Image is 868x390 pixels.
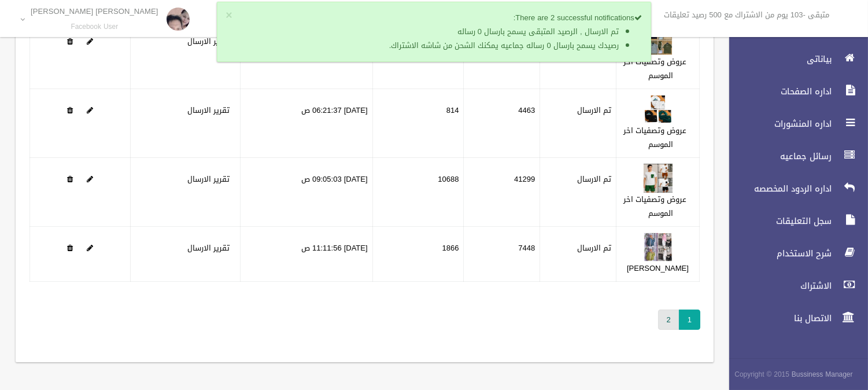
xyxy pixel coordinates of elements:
li: تم الارسال , الرصيد المتبقى يسمح بارسال 0 رساله [247,25,619,39]
td: [DATE] 11:11:56 ص [241,227,372,282]
strong: There are 2 successful notifications: [514,10,642,25]
p: [PERSON_NAME] [PERSON_NAME] [31,7,158,16]
a: تقرير الارسال [187,241,230,255]
span: شرح الاستخدام [719,248,835,259]
span: اداره الردود المخصصه [719,183,835,194]
li: رصيدك يسمح بارسال 0 رساله جماعيه يمكنك الشحن من شاشه الاشتراك. [247,39,619,53]
button: × [226,10,232,21]
a: الاشتراك [719,273,868,299]
span: اداره الصفحات [719,86,835,97]
span: الاشتراك [719,280,835,292]
a: الاتصال بنا [719,306,868,331]
span: الاتصال بنا [719,312,835,324]
a: عروض وتصفيات اخر الموسم [623,123,686,152]
td: 814 [372,89,464,158]
a: 2 [658,310,679,330]
a: Edit [644,34,673,49]
span: اداره المنشورات [719,118,835,130]
a: Edit [644,103,673,117]
strong: Bussiness Manager [792,368,853,381]
a: Edit [644,172,673,186]
a: عروض وتصفيات اخر الموسم [623,54,686,83]
a: بياناتى [719,46,868,72]
td: 4463 [464,89,540,158]
a: تقرير الارسال [187,172,230,186]
label: تم الارسال [577,172,611,186]
a: Edit [644,241,673,255]
label: تم الارسال [577,104,611,117]
td: 10688 [372,158,464,227]
a: اداره الصفحات [719,79,868,104]
label: تم الارسال [577,241,611,255]
a: سجل التعليقات [719,208,868,234]
a: [PERSON_NAME] [627,261,689,275]
a: تقرير الارسال [187,103,230,117]
td: 41299 [464,158,540,227]
img: 638921317530789184.jpeg [644,95,673,124]
td: 1866 [372,227,464,282]
img: 638921418524610699.jpeg [644,164,673,193]
a: رسائل جماعيه [719,144,868,169]
img: 638922356082161922.jpeg [644,233,673,262]
td: 7448 [464,227,540,282]
a: Edit [87,172,93,186]
span: 1 [679,310,700,330]
span: Copyright © 2015 [734,368,789,381]
a: Edit [87,241,93,255]
a: Edit [87,103,93,117]
a: اداره الردود المخصصه [719,176,868,201]
span: بياناتى [719,53,835,65]
a: عروض وتصفيات اخر الموسم [623,192,686,220]
td: [DATE] 09:05:03 ص [241,158,372,227]
a: شرح الاستخدام [719,241,868,266]
span: رسائل جماعيه [719,150,835,162]
span: سجل التعليقات [719,215,835,227]
a: اداره المنشورات [719,111,868,137]
small: Facebook User [31,23,158,31]
td: [DATE] 06:21:37 ص [241,89,372,158]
